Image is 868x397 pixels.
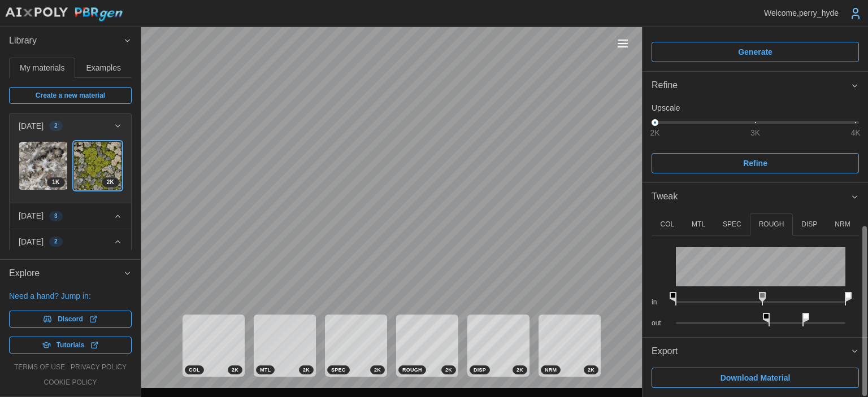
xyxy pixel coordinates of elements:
span: 2 K [232,366,238,374]
a: CBkBusTAEdvF6aUxkeh51K [19,141,68,190]
span: 2 K [588,366,594,374]
span: Tutorials [57,337,85,353]
span: 2 K [517,366,523,374]
span: NRM [545,366,557,374]
span: MTL [260,366,271,374]
p: ROUGH [759,220,784,229]
div: Refine [643,99,868,182]
img: gtPruPmOehgpOXdNskUy [74,142,122,190]
p: [DATE] [19,120,44,132]
div: Tweak [643,211,868,337]
button: Export [643,338,868,365]
span: 2 K [445,366,452,374]
button: Toggle viewport controls [615,36,631,51]
div: Refine [652,78,850,93]
button: [DATE]3 [10,203,131,228]
a: Create a new material [9,87,132,104]
span: SPEC [331,366,346,374]
span: 1 K [52,178,59,187]
button: Tweak [643,183,868,211]
img: AIxPoly PBRgen [5,7,123,22]
span: Library [9,27,123,55]
p: out [652,319,667,328]
span: COL [189,366,200,374]
span: Discord [58,311,83,327]
span: My materials [20,64,64,72]
span: 2 [54,237,58,246]
a: terms of use [14,363,65,372]
span: Tweak [652,183,850,211]
div: Export [643,365,868,397]
span: DISP [474,366,486,374]
a: cookie policy [44,378,97,387]
div: [DATE]2 [10,138,131,203]
p: in [652,298,667,307]
span: Generate [738,42,772,62]
p: NRM [835,220,850,229]
p: DISP [801,220,817,229]
a: Discord [9,311,132,328]
span: Explore [9,260,123,287]
button: [DATE]2 [10,114,131,138]
span: Examples [86,64,121,72]
span: 2 K [374,366,381,374]
p: COL [660,220,674,229]
button: Download Material [652,368,859,388]
a: Tutorials [9,337,132,354]
span: Download Material [721,368,791,387]
a: privacy policy [71,363,127,372]
span: 2 K [107,178,114,187]
a: gtPruPmOehgpOXdNskUy2K [73,141,123,190]
span: Export [652,338,850,365]
img: CBkBusTAEdvF6aUxkeh5 [19,142,67,190]
button: Refine [652,153,859,173]
p: Upscale [652,102,859,114]
span: 2 [54,121,58,130]
p: SPEC [723,220,741,229]
span: 3 [54,212,58,221]
span: ROUGH [402,366,422,374]
p: MTL [692,220,705,229]
p: Need a hand? Jump in: [9,290,132,302]
p: [DATE] [19,236,44,247]
span: Create a new material [36,88,105,103]
p: Welcome, perry_hyde [764,7,839,19]
p: [DATE] [19,210,44,221]
button: Refine [643,72,868,99]
span: 2 K [303,366,310,374]
span: Refine [743,154,767,173]
button: Generate [652,42,859,62]
button: [DATE]2 [10,229,131,254]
